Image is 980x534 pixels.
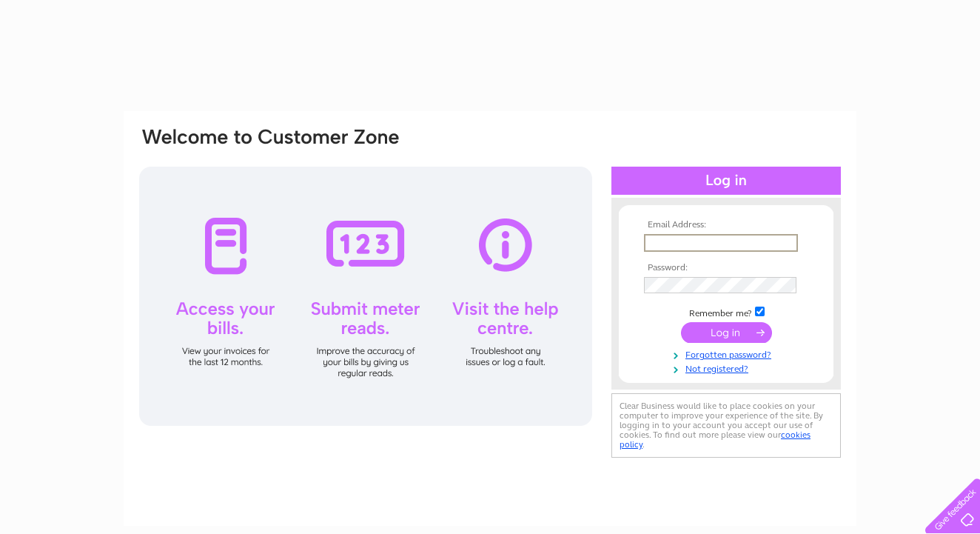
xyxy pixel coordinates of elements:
[681,322,772,343] input: Submit
[640,220,812,230] th: Email Address:
[644,347,812,361] a: Forgotten password?
[611,393,841,458] div: Clear Business would like to place cookies on your computer to improve your experience of the sit...
[644,361,812,375] a: Not registered?
[640,263,812,273] th: Password:
[620,430,810,450] a: cookies policy
[640,304,812,319] td: Remember me?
